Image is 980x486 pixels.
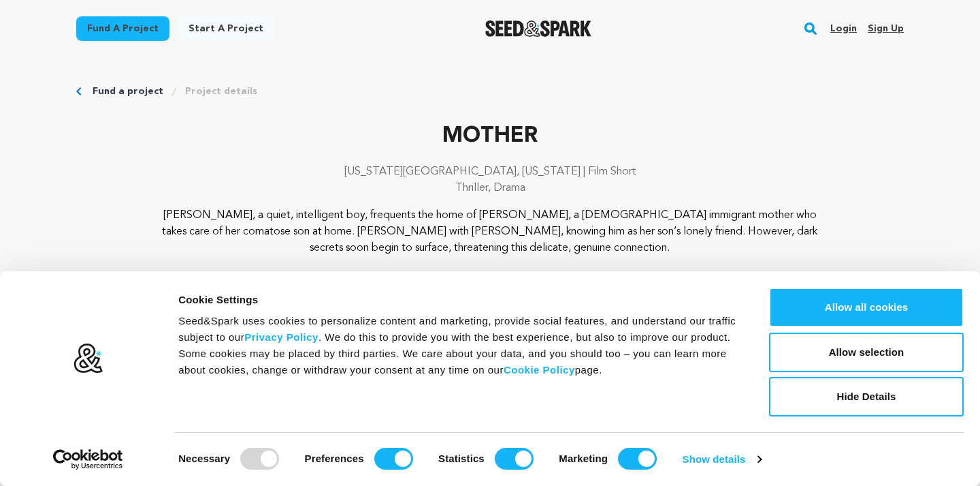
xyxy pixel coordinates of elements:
strong: Statistics [438,453,485,464]
p: MOTHER [76,120,904,153]
a: Show details [683,449,762,470]
button: Hide Details [769,377,964,416]
strong: Preferences [305,453,364,464]
div: Seed&Spark uses cookies to personalize content and marketing, provide social features, and unders... [178,313,738,378]
button: Allow selection [769,333,964,372]
a: Login [830,18,857,40]
legend: Consent Selection [178,442,178,443]
a: Sign up [868,18,904,40]
p: [US_STATE][GEOGRAPHIC_DATA], [US_STATE] | Film Short [76,164,904,180]
p: [PERSON_NAME], a quiet, intelligent boy, frequents the home of [PERSON_NAME], a [DEMOGRAPHIC_DATA... [159,207,821,256]
div: Breadcrumb [76,85,904,98]
a: Project details [185,85,257,98]
button: Allow all cookies [769,288,964,327]
img: Seed&Spark Logo Dark Mode [485,20,592,37]
a: Privacy Policy [244,331,318,343]
a: Start a project [178,16,274,41]
strong: Necessary [178,453,230,464]
a: Fund a project [76,16,169,41]
a: Fund a project [93,85,163,98]
a: Cookie Policy [504,364,575,376]
div: Cookie Settings [178,292,738,308]
strong: Marketing [559,453,608,464]
a: Seed&Spark Homepage [485,20,592,37]
a: Usercentrics Cookiebot - opens in a new window [29,449,148,470]
p: Thriller, Drama [76,180,904,196]
img: logo [73,343,103,374]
